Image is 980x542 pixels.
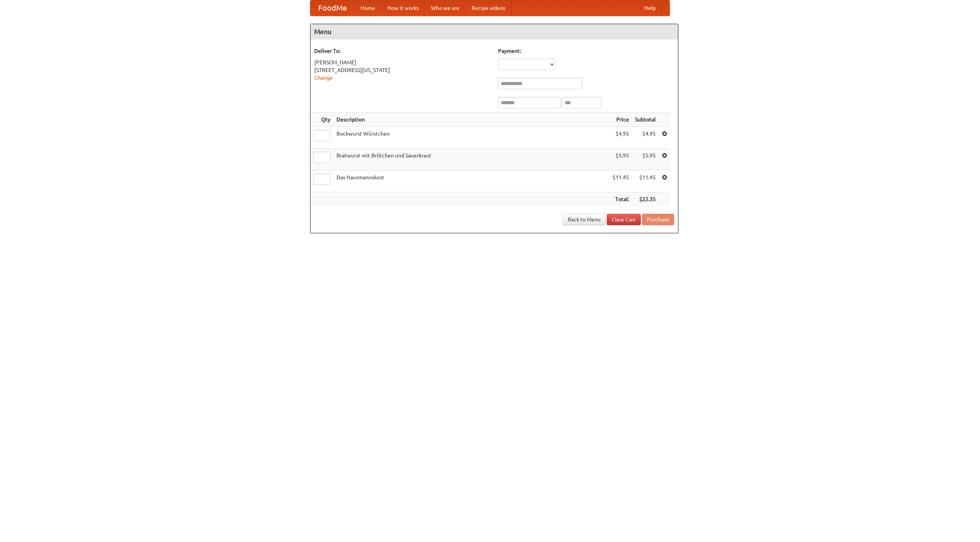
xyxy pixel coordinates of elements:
[498,47,674,55] h5: Payment:
[638,0,662,16] a: Help
[314,59,490,66] div: [PERSON_NAME]
[314,47,490,55] h5: Deliver To:
[609,149,632,170] td: $5.95
[632,127,659,149] td: $4.95
[333,127,609,149] td: Bockwurst Würstchen
[632,149,659,170] td: $5.95
[314,75,333,81] a: Change
[354,0,381,16] a: Home
[609,192,632,206] th: Total:
[642,214,674,225] button: Purchase
[609,127,632,149] td: $4.95
[333,149,609,170] td: Bratwurst mit Brötchen und Sauerkraut
[563,214,606,225] a: Back to Menu
[310,24,678,39] h4: Menu
[632,192,659,206] th: $22.35
[310,113,333,127] th: Qty
[333,113,609,127] th: Description
[632,170,659,192] td: $11.45
[333,170,609,192] td: Das Hausmannskost
[425,0,465,16] a: Who we are
[314,66,490,74] div: [STREET_ADDRESS][US_STATE]
[609,170,632,192] td: $11.45
[609,113,632,127] th: Price
[465,0,511,16] a: Recipe videos
[381,0,425,16] a: How it works
[310,0,354,16] a: FoodMe
[607,214,641,225] a: Clear Cart
[632,113,659,127] th: Subtotal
